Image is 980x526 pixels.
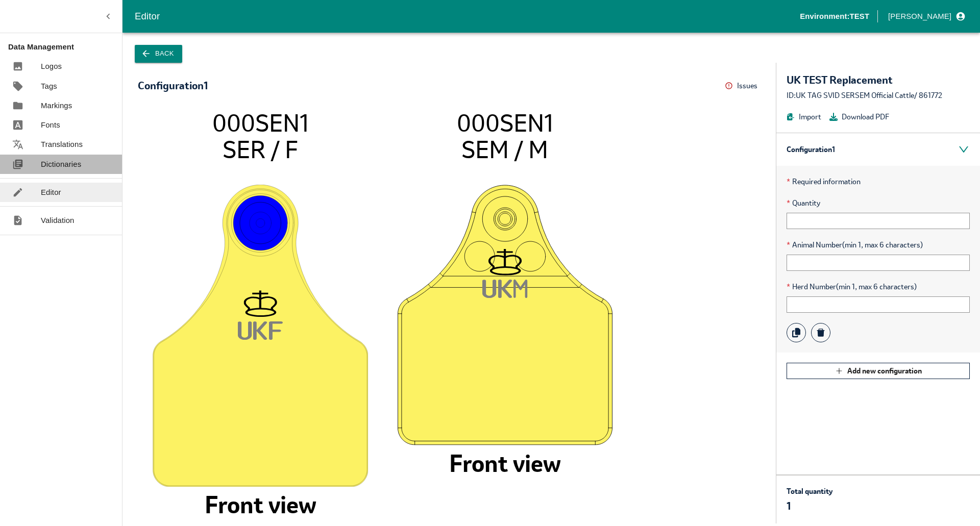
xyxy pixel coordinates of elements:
[482,279,513,298] tspan: UK
[41,81,57,92] p: Tags
[135,45,182,63] button: Back
[829,111,889,122] button: Download PDF
[205,489,316,520] tspan: Front view
[212,108,308,138] tspan: 000SEN1
[449,447,561,478] tspan: Front view
[8,41,122,53] p: Data Management
[787,197,970,209] span: Quantity
[41,119,60,131] p: Fonts
[41,61,62,72] p: Logos
[888,11,951,22] p: [PERSON_NAME]
[725,78,761,94] button: Issues
[787,73,970,87] div: UK TEST Replacement
[787,281,970,292] span: Herd Number (min 1, max 6 characters)
[787,486,832,497] p: Total quantity
[269,320,283,339] tspan: F
[135,9,800,24] div: Editor
[41,215,75,226] p: Validation
[787,499,832,513] p: 1
[41,159,81,170] p: Dictionaries
[238,320,269,339] tspan: UK
[138,80,208,91] div: Configuration 1
[787,90,970,101] div: ID: UK TAG SVID SERSEM Official Cattle / 861772
[787,111,821,122] button: Import
[41,100,72,111] p: Markings
[884,8,968,25] button: profile
[776,133,980,166] div: Configuration 1
[513,279,528,298] tspan: M
[41,139,83,150] p: Translations
[787,239,970,251] span: Animal Number (min 1, max 6 characters)
[223,134,298,165] tspan: SER / F
[461,134,548,165] tspan: SEM / M
[41,187,61,198] p: Editor
[800,11,869,22] p: Environment: TEST
[787,363,970,379] button: Add new configuration
[787,176,970,187] p: Required information
[457,108,553,138] tspan: 000SEN1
